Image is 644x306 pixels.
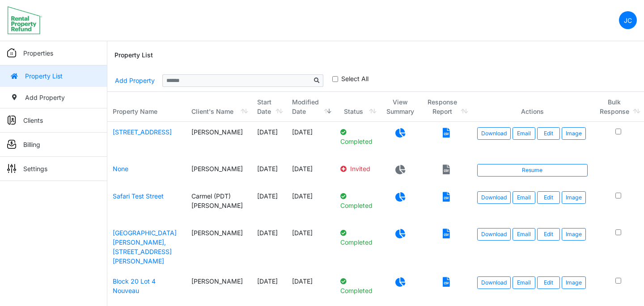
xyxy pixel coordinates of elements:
a: None [113,165,128,172]
th: Actions [472,92,593,122]
td: [DATE] [287,122,335,159]
img: sidemenu_billing.png [7,140,16,149]
td: [DATE] [287,159,335,186]
img: spp logo [7,6,42,34]
button: Email [513,127,535,140]
th: Start Date: activate to sort column ascending [252,92,287,122]
button: Image [562,191,586,204]
button: Image [562,127,586,140]
th: Client's Name: activate to sort column ascending [186,92,252,122]
th: Bulk Response: activate to sort column ascending [593,92,644,122]
a: Download [477,228,511,241]
p: Completed [340,191,375,210]
th: Modified Date: activate to sort column ascending [287,92,335,122]
a: Edit [537,276,560,289]
th: View Summary [380,92,421,122]
td: [PERSON_NAME] [186,159,252,186]
h6: Property List [114,52,153,59]
a: Block 20 Lot 4 Nouveau [113,277,156,294]
img: sidemenu_client.png [7,116,16,125]
p: Invited [340,164,375,173]
img: sidemenu_properties.png [7,48,16,57]
p: Settings [23,164,47,173]
input: Sizing example input [162,74,311,87]
a: Edit [537,127,560,140]
td: [PERSON_NAME] [186,122,252,159]
button: Email [513,228,535,241]
a: Edit [537,228,560,241]
p: Completed [340,276,375,295]
th: Response Report: activate to sort column ascending [421,92,472,122]
th: Status: activate to sort column ascending [335,92,380,122]
a: Resume [477,164,588,177]
a: [STREET_ADDRESS] [113,128,172,136]
td: [PERSON_NAME] [186,223,252,271]
button: Email [513,276,535,289]
a: [GEOGRAPHIC_DATA][PERSON_NAME], [STREET_ADDRESS][PERSON_NAME] [113,229,177,265]
td: [DATE] [252,186,287,223]
td: Carmel (PDT) [PERSON_NAME] [186,186,252,223]
th: Property Name: activate to sort column ascending [107,92,186,122]
td: [DATE] [287,186,335,223]
a: Safari Test Street [113,192,164,200]
td: [DATE] [252,223,287,271]
button: Image [562,276,586,289]
label: Select All [341,74,369,83]
td: [DATE] [287,223,335,271]
button: Email [513,191,535,204]
a: Download [477,276,511,289]
a: Download [477,127,511,140]
a: Edit [537,191,560,204]
a: Download [477,191,511,204]
p: Completed [340,127,375,146]
p: JC [624,16,632,25]
p: Billing [23,140,40,149]
p: Properties [23,48,53,58]
td: [DATE] [252,159,287,186]
button: Image [562,228,586,241]
p: Clients [23,116,43,125]
img: sidemenu_settings.png [7,164,16,173]
p: Completed [340,228,375,247]
a: Add Property [114,73,155,88]
td: [DATE] [252,122,287,159]
a: JC [619,11,637,29]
